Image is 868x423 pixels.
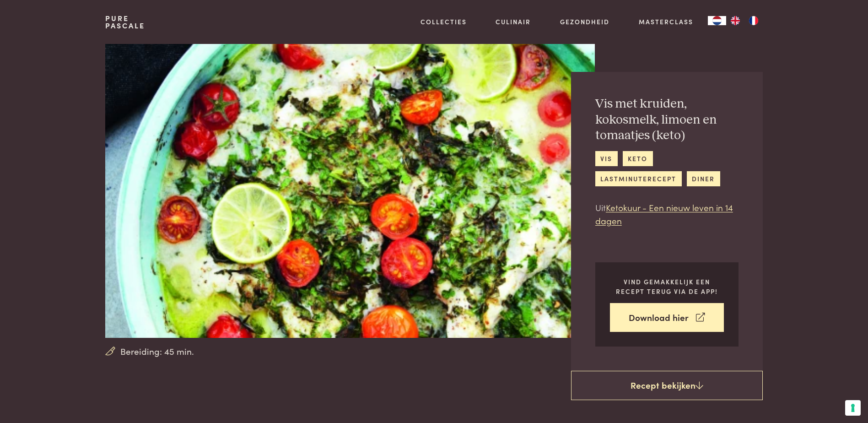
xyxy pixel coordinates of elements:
[623,151,653,166] a: keto
[744,16,763,25] a: FR
[595,96,739,144] h2: Vis met kruiden, kokosmelk, limoen en tomaatjes (keto)
[610,277,724,296] p: Vind gemakkelijk een recept terug via de app!
[726,16,763,25] ul: Language list
[105,44,594,338] img: Vis met kruiden, kokosmelk, limoen en tomaatjes (keto)
[595,171,682,186] a: lastminuterecept
[105,15,145,29] a: PurePascale
[708,16,726,25] div: Language
[595,201,733,227] a: Ketokuur - Een nieuw leven in 14 dagen
[120,345,194,358] span: Bereiding: 45 min.
[610,303,724,332] a: Download hier
[639,17,693,27] a: Masterclass
[496,17,531,27] a: Culinair
[708,16,726,25] a: NL
[595,201,739,227] p: Uit
[708,16,763,25] aside: Language selected: Nederlands
[845,400,861,416] button: Uw voorkeuren voor toestemming voor trackingtechnologieën
[726,16,744,25] a: EN
[421,17,467,27] a: Collecties
[571,371,763,400] a: Recept bekijken
[560,17,609,27] a: Gezondheid
[595,151,618,166] a: vis
[687,171,720,186] a: diner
